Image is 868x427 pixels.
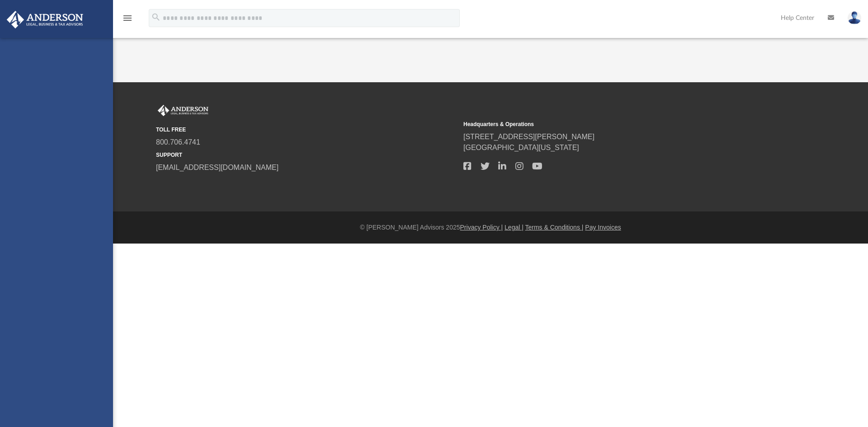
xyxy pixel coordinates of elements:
a: [EMAIL_ADDRESS][DOMAIN_NAME] [156,164,278,171]
img: Anderson Advisors Platinum Portal [156,105,210,117]
small: Headquarters & Operations [463,120,764,128]
a: Pay Invoices [585,224,621,231]
a: [GEOGRAPHIC_DATA][US_STATE] [463,144,579,151]
img: User Pic [848,11,861,24]
small: TOLL FREE [156,126,457,134]
a: [STREET_ADDRESS][PERSON_NAME] [463,133,594,141]
img: Anderson Advisors Platinum Portal [4,11,86,28]
a: Legal | [505,224,524,231]
small: SUPPORT [156,151,457,159]
a: 800.706.4741 [156,138,200,146]
a: Privacy Policy | [460,224,503,231]
div: © [PERSON_NAME] Advisors 2025 [113,223,868,232]
i: search [151,12,161,22]
a: menu [122,17,133,23]
i: menu [122,13,133,23]
a: Terms & Conditions | [525,224,584,231]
